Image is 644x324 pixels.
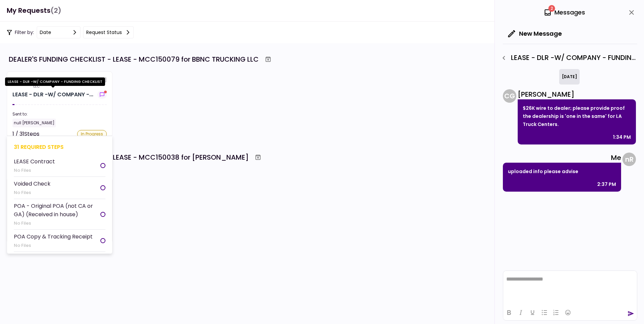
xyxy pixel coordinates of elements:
div: No Files [14,242,93,249]
button: Underline [527,308,538,317]
div: date [40,29,51,36]
div: LEASE - DLR -W/ COMPANY - FUNDING CHECKLIST [12,91,93,99]
div: [DATE] [559,69,580,85]
div: POA Copy & Tracking Receipt [14,232,93,241]
div: LEASE - DLR -W/ COMPANY - FUNDING CHECKLIST [5,77,105,86]
button: Bold [503,308,515,317]
div: [DATE] [12,77,107,89]
button: Bullet list [539,308,550,317]
div: C G [503,89,516,103]
div: Me [503,153,621,163]
button: close [626,7,637,18]
div: null [PERSON_NAME] [12,119,56,127]
div: Filter by: [7,26,134,38]
div: 1:34 PM [613,133,631,141]
div: DEALER'S FUNDING CHECKLIST - LEASE - MCC150079 for BBNC TRUCKING LLC [9,54,259,64]
div: In Progress [77,130,107,138]
div: Maxim Commercial Capital LLC [33,77,93,89]
p: $26K wire to dealer; please provide proof the dealership is 'one in the same' for LA Truck Centers. [523,104,631,128]
div: n R [622,153,636,166]
div: Voided Check [14,180,51,188]
div: LEASE Contract [14,157,55,166]
div: LEASE - DLR -W/ COMPANY - FUNDING CHECKLIST - Lessee's Initial Payment Paid [498,52,637,64]
div: [PERSON_NAME] [518,89,636,99]
span: (2) [51,4,61,18]
button: date [37,26,80,38]
div: No Files [14,220,100,227]
div: 1 / 31 Steps [12,130,39,138]
button: send [627,310,634,317]
div: No Files [14,167,55,174]
button: Numbered list [550,308,562,317]
button: Italic [515,308,526,317]
h1: My Requests [7,4,61,18]
div: No Files [14,189,51,196]
button: Archive workflow [252,151,264,163]
div: Sent to: [12,111,107,117]
button: Archive workflow [262,53,274,65]
button: Request status [83,26,134,38]
span: 2 [548,5,555,12]
button: Emojis [562,308,574,317]
div: Messages [544,7,585,18]
p: uploaded info please advise [508,167,616,175]
div: 2:37 PM [597,180,616,188]
button: show-messages [97,91,107,99]
div: POA - Original POA (not CA or GA) (Received in house) [14,202,100,219]
div: DEALER'S FUNDING CHECKLIST - LEASE - MCC150038 for [PERSON_NAME] [9,152,249,162]
button: New Message [503,25,567,42]
iframe: Rich Text Area [503,271,637,304]
div: 31 required steps [14,143,105,151]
